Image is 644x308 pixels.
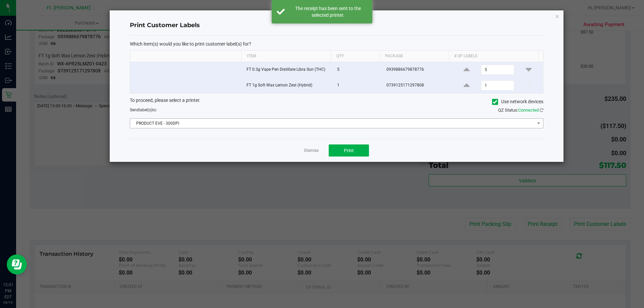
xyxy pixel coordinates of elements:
[243,78,333,93] td: FT 1g Soft Wax Lemon Zest (Hybrid)
[125,97,548,107] div: To proceed, please select a printer.
[333,62,382,78] td: 5
[380,51,449,62] th: Package
[288,5,367,18] div: The receipt has been sent to the selected printer.
[329,144,369,157] button: Print
[492,98,543,105] label: Use network devices
[344,148,354,153] span: Print
[130,21,543,30] h4: Print Customer Labels
[498,108,543,113] span: QZ Status:
[7,254,27,274] iframe: Resource center
[304,148,319,153] a: Dismiss
[139,108,152,112] span: label(s)
[518,108,539,113] span: Connected
[333,78,382,93] td: 1
[130,41,543,47] p: Which item(s) would you like to print customer label(s) for?
[382,78,452,93] td: 0739125171297808
[382,62,452,78] td: 0939886679878776
[449,51,538,62] th: # of labels
[241,51,331,62] th: Item
[243,62,333,78] td: FT 0.3g Vape Pen Distillate Libra Sun (THC)
[130,108,157,112] span: Send to:
[331,51,380,62] th: Qty
[130,119,535,128] span: PRODUCT EVE - 300DPI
